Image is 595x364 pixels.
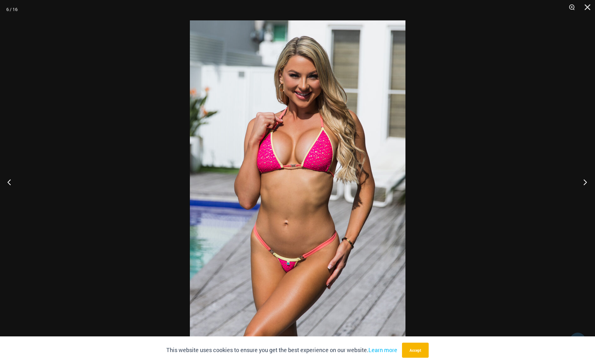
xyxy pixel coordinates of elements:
button: Accept [402,343,429,358]
p: This website uses cookies to ensure you get the best experience on our website. [166,345,397,355]
img: Bubble Mesh Highlight Pink 309 Top 421 Micro 01 [190,20,405,344]
div: 6 / 16 [6,5,18,14]
button: Next [571,166,595,198]
a: Learn more [368,346,397,354]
